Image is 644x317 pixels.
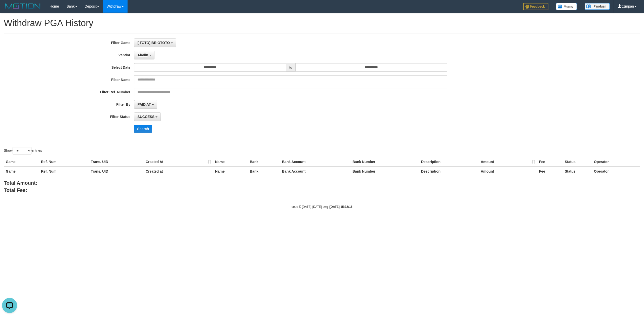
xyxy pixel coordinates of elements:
[280,157,350,167] th: Bank Account
[213,167,248,176] th: Name
[13,147,31,154] select: Showentries
[137,115,154,119] span: SUCCESS
[4,3,42,10] img: MOTION_logo.png
[134,100,157,109] button: PAID AT
[286,63,296,72] span: to
[248,157,280,167] th: Bank
[248,167,280,176] th: Bank
[419,157,479,167] th: Description
[134,51,154,59] button: Aladin
[2,2,17,17] button: Open LiveChat chat widget
[39,167,89,176] th: Ref. Num
[137,53,148,57] span: Aladin
[4,18,640,28] h1: Withdraw PGA History
[592,167,640,176] th: Operator
[280,167,350,176] th: Bank Account
[350,167,419,176] th: Bank Number
[137,102,151,106] span: PAID AT
[89,157,144,167] th: Trans. UID
[4,187,27,193] b: Total Fee:
[39,157,89,167] th: Ref. Num
[330,205,352,209] strong: [DATE] 15:32:16
[144,157,213,167] th: Created At
[144,167,213,176] th: Created at
[585,3,610,10] img: panduan.png
[134,38,176,47] button: [ITOTO] BRIOTOTO
[134,112,161,121] button: SUCCESS
[4,157,39,167] th: Game
[479,167,537,176] th: Amount
[419,167,479,176] th: Description
[556,3,577,10] img: Button%20Memo.svg
[292,205,352,209] small: code © [DATE]-[DATE] dwg |
[89,167,144,176] th: Trans. UID
[563,167,592,176] th: Status
[592,157,640,167] th: Operator
[479,157,537,167] th: Amount
[213,157,248,167] th: Name
[4,167,39,176] th: Game
[137,41,170,45] span: [ITOTO] BRIOTOTO
[537,157,563,167] th: Fee
[563,157,592,167] th: Status
[350,157,419,167] th: Bank Number
[4,180,37,186] b: Total Amount:
[523,3,548,10] img: Feedback.jpg
[537,167,563,176] th: Fee
[134,125,152,133] button: Search
[4,147,42,154] label: Show entries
